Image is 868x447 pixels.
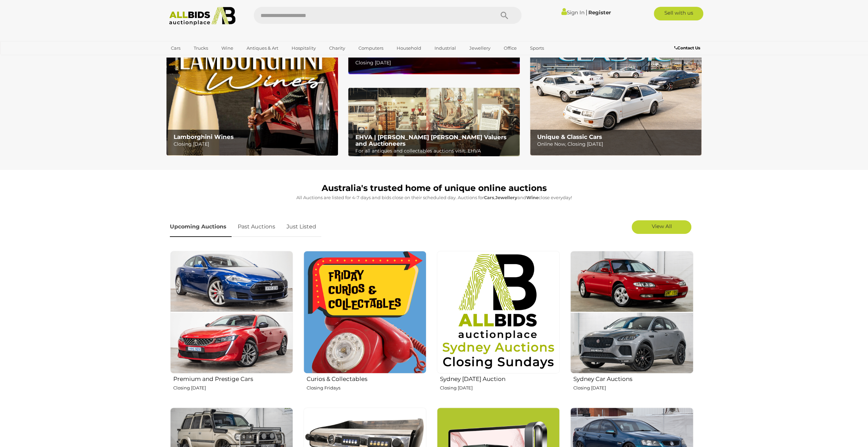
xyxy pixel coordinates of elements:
[166,5,338,156] img: Lamborghini Wines
[348,88,520,157] img: EHVA | Evans Hastings Valuers and Auctioneers
[674,44,702,52] a: Contact Us
[170,217,232,237] a: Upcoming Auctions
[304,251,426,373] img: Curios & Collectables
[170,251,293,373] img: Premium and Prestige Cars
[586,9,587,16] span: |
[573,374,693,382] h2: Sydney Car Auctions
[561,9,585,16] a: Sign In
[166,54,224,65] a: [GEOGRAPHIC_DATA]
[307,384,426,392] p: Closing Fridays
[487,7,521,24] button: Search
[189,43,212,54] a: Trucks
[499,43,521,54] a: Office
[570,251,693,373] img: Sydney Car Auctions
[287,43,320,54] a: Hospitality
[651,223,672,229] span: View All
[355,134,506,147] b: EHVA | [PERSON_NAME] [PERSON_NAME] Valuers and Auctioneers
[537,140,698,148] p: Online Now, Closing [DATE]
[392,43,426,54] a: Household
[465,43,495,54] a: Jewellery
[537,133,602,140] b: Unique & Classic Cars
[526,195,539,200] strong: Wine
[170,194,698,202] p: All Auctions are listed for 4-7 days and bids close on their scheduled day. Auctions for , and cl...
[348,88,520,157] a: EHVA | Evans Hastings Valuers and Auctioneers EHVA | [PERSON_NAME] [PERSON_NAME] Valuers and Auct...
[654,7,703,20] a: Sell with us
[170,183,698,193] h1: Australia's trusted home of unique online auctions
[484,195,494,200] strong: Cars
[440,384,560,392] p: Closing [DATE]
[430,43,460,54] a: Industrial
[632,220,691,234] a: View All
[233,217,280,237] a: Past Auctions
[303,251,426,402] a: Curios & Collectables Closing Fridays
[165,7,239,26] img: Allbids.com.au
[573,384,693,392] p: Closing [DATE]
[437,251,560,373] img: Sydney Sunday Auction
[570,251,693,402] a: Sydney Car Auctions Closing [DATE]
[530,5,702,156] a: Unique & Classic Cars Unique & Classic Cars Online Now, Closing [DATE]
[217,43,238,54] a: Wine
[170,251,293,402] a: Premium and Prestige Cars Closing [DATE]
[325,43,350,54] a: Charity
[526,43,548,54] a: Sports
[166,5,338,156] a: Lamborghini Wines Lamborghini Wines Closing [DATE]
[242,43,283,54] a: Antiques & Art
[166,43,185,54] a: Cars
[173,133,233,140] b: Lamborghini Wines
[355,147,516,155] p: For all antiques and collectables auctions visit: EHVA
[281,217,321,237] a: Just Listed
[307,374,426,382] h2: Curios & Collectables
[530,5,702,156] img: Unique & Classic Cars
[354,43,388,54] a: Computers
[173,374,293,382] h2: Premium and Prestige Cars
[173,384,293,392] p: Closing [DATE]
[355,59,516,67] p: Closing [DATE]
[588,9,611,16] a: Register
[440,374,560,382] h2: Sydney [DATE] Auction
[173,140,334,148] p: Closing [DATE]
[495,195,517,200] strong: Jewellery
[437,251,560,402] a: Sydney [DATE] Auction Closing [DATE]
[674,45,700,50] b: Contact Us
